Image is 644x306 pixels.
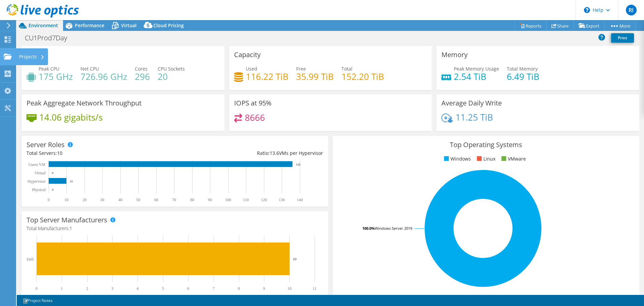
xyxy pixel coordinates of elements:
[70,180,73,183] text: 10
[26,257,34,262] text: Dell
[162,286,164,291] text: 5
[26,141,65,148] h3: Server Roles
[338,141,634,148] h3: Top Operating Systems
[61,286,63,291] text: 1
[80,73,127,80] h4: 726.96 GHz
[238,286,240,291] text: 8
[111,286,113,291] text: 3
[243,198,249,202] text: 110
[26,99,142,107] h3: Peak Aggregate Network Throughput
[158,65,185,72] span: CPU Sockets
[263,286,265,291] text: 9
[515,20,547,31] a: Reports
[279,198,285,202] text: 130
[100,198,104,202] text: 30
[313,286,317,291] text: 11
[507,65,538,72] span: Total Memory
[245,114,265,121] h4: 8666
[225,198,231,202] text: 100
[574,20,605,31] a: Export
[136,198,140,202] text: 50
[246,73,288,80] h4: 116.22 TiB
[375,226,412,231] tspan: Windows Server 2019
[454,73,499,80] h4: 2.54 TiB
[208,198,212,202] text: 90
[36,286,38,291] text: 0
[64,198,68,202] text: 10
[234,99,272,107] h3: IOPS at 95%
[29,22,58,29] span: Environment
[52,188,54,191] text: 0
[297,198,303,202] text: 140
[296,65,306,72] span: Free
[475,155,495,163] li: Linux
[626,5,637,15] span: RI
[135,65,148,72] span: Cores
[362,226,375,231] tspan: 100.0%
[234,51,261,58] h3: Capacity
[26,225,323,232] h4: Total Manufacturers:
[135,73,150,80] h4: 296
[29,162,45,167] text: Guest VM
[246,65,257,72] span: Used
[39,114,103,121] h4: 14.06 gigabits/s
[546,20,574,31] a: Share
[39,65,59,72] span: Peak CPU
[442,155,471,163] li: Windows
[172,198,176,202] text: 70
[52,171,54,175] text: 0
[154,198,158,202] text: 60
[28,179,46,184] text: Hypervisor
[341,73,384,80] h4: 152.20 TiB
[500,155,526,163] li: VMware
[441,51,468,58] h3: Memory
[153,22,184,29] span: Cloud Pricing
[35,171,46,175] text: Virtual
[175,149,323,157] div: Ratio: VMs per Hypervisor
[26,216,107,224] h3: Top Server Manufacturers
[75,22,104,29] span: Performance
[86,286,88,291] text: 2
[584,7,590,13] svg: \n
[158,73,185,80] h4: 20
[48,198,50,202] text: 0
[16,48,48,65] div: Projects
[22,34,77,42] h1: CU1Prod7Day
[507,73,539,80] h4: 6.49 TiB
[441,99,502,107] h3: Average Daily Write
[57,150,62,156] span: 10
[287,286,291,291] text: 10
[187,286,189,291] text: 6
[80,65,99,72] span: Net CPU
[83,198,87,202] text: 20
[270,150,279,156] span: 13.6
[213,286,215,291] text: 7
[190,198,194,202] text: 80
[39,73,73,80] h4: 175 GHz
[296,163,301,166] text: 136
[121,22,137,29] span: Virtual
[26,149,175,157] div: Total Servers:
[137,286,139,291] text: 4
[604,20,636,31] a: More
[69,225,72,231] span: 1
[261,198,267,202] text: 120
[611,33,634,43] a: Print
[293,257,297,261] text: 10
[454,65,499,72] span: Peak Memory Usage
[18,296,57,305] a: Project Notes
[341,65,353,72] span: Total
[32,187,46,192] text: Physical
[118,198,122,202] text: 40
[296,73,334,80] h4: 35.99 TiB
[455,114,493,121] h4: 11.25 TiB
